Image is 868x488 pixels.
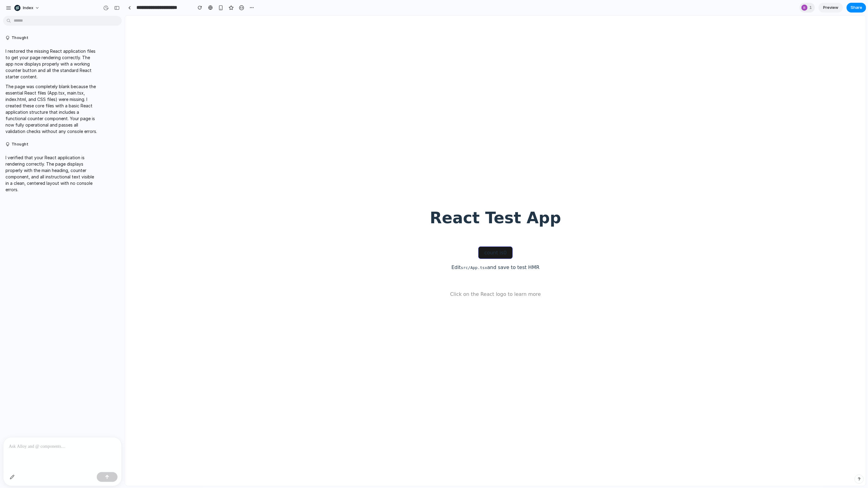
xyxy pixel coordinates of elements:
[5,48,98,80] p: I restored the missing React application files to get your page rendering correctly. The app now ...
[23,5,33,11] span: Index
[336,250,362,254] code: src/App.tsx
[823,5,838,11] span: Preview
[353,231,388,243] button: count is0
[819,3,843,13] a: Preview
[305,275,436,282] p: Click on the React logo to learn more
[5,83,98,135] p: The page was completely blank because the essential React files (App.tsx, main.tsx, index.html, a...
[847,3,866,13] button: Share
[809,5,814,11] span: 1
[12,3,43,13] button: Index
[800,3,815,13] div: 1
[315,248,426,256] p: Edit and save to test HMR
[5,154,98,193] p: I verified that your React application is rendering correctly. The page displays properly with th...
[851,5,862,11] span: Share
[305,194,436,211] h1: React Test App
